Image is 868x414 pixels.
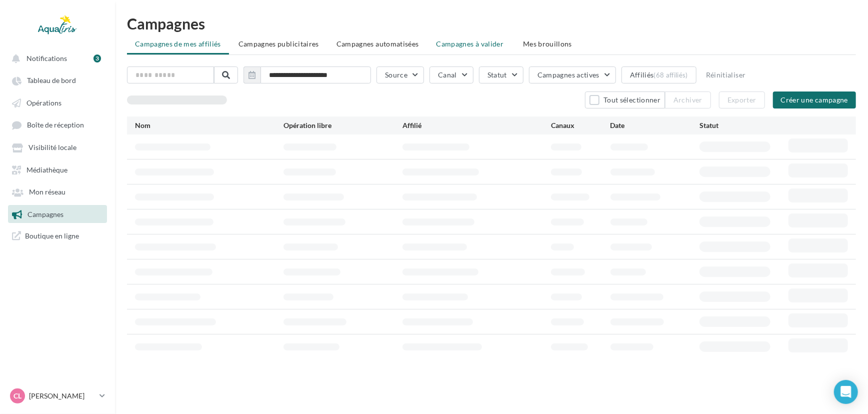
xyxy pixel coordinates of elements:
[28,143,76,152] span: Visibilité locale
[6,182,109,200] a: Mon réseau
[654,71,688,79] div: (68 affiliés)
[336,39,419,48] span: Campagnes automatisées
[6,205,109,223] a: Campagnes
[665,91,711,108] button: Archiver
[585,91,665,108] button: Tout sélectionner
[610,120,699,130] div: Date
[93,54,101,62] div: 3
[429,66,473,83] button: Canal
[29,391,95,401] p: [PERSON_NAME]
[6,160,109,178] a: Médiathèque
[702,69,750,81] button: Réinitialiser
[26,98,61,107] span: Opérations
[238,39,319,48] span: Campagnes publicitaires
[773,91,856,108] button: Créer une campagne
[26,54,67,62] span: Notifications
[283,120,402,130] div: Opération libre
[529,66,616,83] button: Campagnes actives
[537,70,599,79] span: Campagnes actives
[27,76,76,85] span: Tableau de bord
[719,91,765,108] button: Exporter
[6,71,109,89] a: Tableau de bord
[26,165,67,174] span: Médiathèque
[402,120,551,130] div: Affilié
[25,231,79,240] span: Boutique en ligne
[27,210,63,218] span: Campagnes
[479,66,523,83] button: Statut
[699,120,788,130] div: Statut
[135,120,283,130] div: Nom
[6,227,109,244] a: Boutique en ligne
[29,188,65,196] span: Mon réseau
[8,386,107,405] a: CL [PERSON_NAME]
[6,49,105,67] button: Notifications 3
[551,120,610,130] div: Canaux
[834,380,858,404] div: Open Intercom Messenger
[127,16,856,31] h1: Campagnes
[6,138,109,156] a: Visibilité locale
[523,39,572,48] span: Mes brouillons
[6,93,109,111] a: Opérations
[376,66,424,83] button: Source
[436,39,504,49] span: Campagnes à valider
[6,115,109,134] a: Boîte de réception
[621,66,696,83] button: Affiliés(68 affiliés)
[27,121,84,129] span: Boîte de réception
[13,391,21,401] span: CL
